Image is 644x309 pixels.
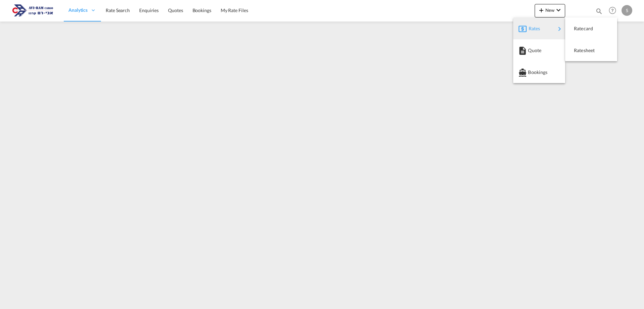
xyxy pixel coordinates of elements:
[519,42,560,59] div: Quote
[528,66,535,79] span: Bookings
[555,25,563,33] md-icon: icon-chevron-right
[513,39,565,61] button: Quote
[529,22,537,35] span: Rates
[528,44,535,57] span: Quote
[519,64,560,81] div: Bookings
[513,61,565,83] button: Bookings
